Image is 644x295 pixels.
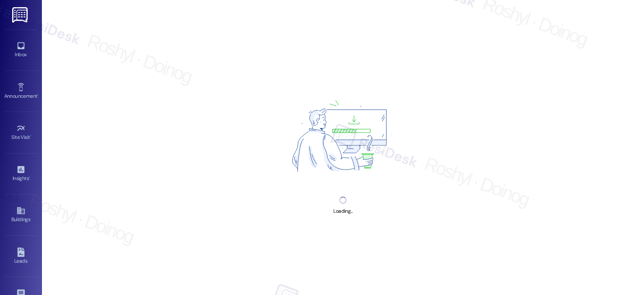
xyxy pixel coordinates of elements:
[4,245,38,268] a: Leads
[333,207,352,216] div: Loading...
[4,162,38,185] a: Insights •
[37,92,39,98] span: •
[4,39,38,61] a: Inbox
[4,121,38,144] a: Site Visit •
[30,133,31,139] span: •
[12,7,29,23] img: ResiDesk Logo
[29,174,30,180] span: •
[4,204,38,226] a: Buildings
